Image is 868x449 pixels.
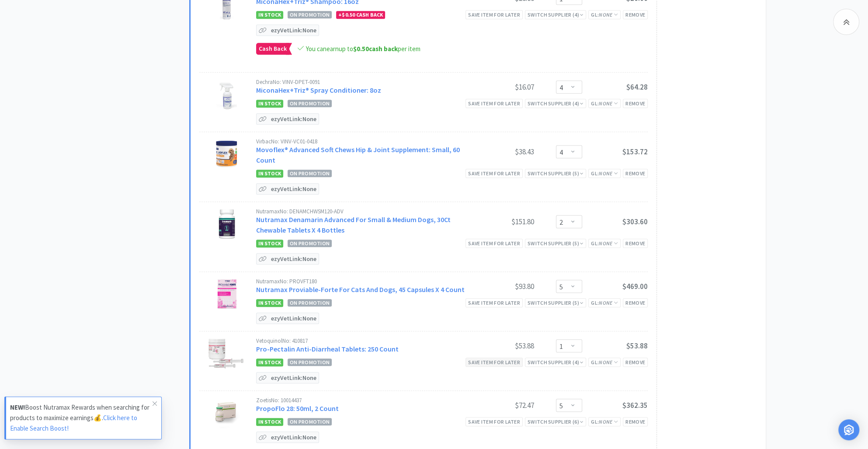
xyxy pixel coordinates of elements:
a: NEW!Boost Nutramax Rewards when searching for products to maximize earnings💰.Click here to Enable... [4,397,162,439]
span: $0.50 [353,45,369,53]
div: Remove [623,10,648,19]
a: MiconaHex+Triz® Spray Conditioner: 8oz [256,86,381,94]
span: On Promotion [288,240,332,247]
i: None [599,100,612,107]
span: In Stock [256,299,283,307]
span: $362.35 [622,400,648,410]
span: $53.88 [626,341,648,351]
div: Save item for later [465,239,523,248]
span: GL: [591,11,618,18]
a: Movoflex® Advanced Soft Chews Hip & Joint Supplement: Small, 60 Count [256,145,460,164]
strong: NEW! [10,403,25,411]
span: GL: [591,418,618,425]
img: 6d6bb5c2b5a64c16a7a648e9ffbb86f5_37578.png [216,79,236,110]
span: $0.50 [342,11,355,18]
span: On Promotion [288,11,332,18]
span: On Promotion [288,359,332,366]
span: $469.00 [622,282,648,291]
p: ezyVet Link: None [269,432,319,442]
span: Cash Back [257,43,289,54]
img: ed9614e8b718450792f8e6ad75d46faa_21654.png [211,397,243,428]
span: $303.60 [622,217,648,226]
div: Switch Supplier ( 5 ) [528,239,583,247]
div: Save item for later [465,358,523,367]
div: Remove [623,99,648,108]
div: Switch Supplier ( 6 ) [528,418,583,426]
div: Switch Supplier ( 5 ) [528,299,583,307]
div: Remove [623,239,648,248]
div: Save item for later [465,169,523,178]
span: GL: [591,100,618,107]
div: $53.88 [469,341,534,351]
a: Nutramax Proviable-Forte For Cats And Dogs, 45 Capsules X 4 Count [256,285,465,294]
div: Virbac No: VINV-VC01-0418 [256,139,469,144]
div: + Cash Back [336,11,385,19]
div: Remove [623,358,648,367]
span: On Promotion [288,299,332,306]
i: None [599,359,612,365]
div: Vetoquinol No: 410817 [256,338,469,344]
div: Remove [623,169,648,178]
div: $93.80 [469,281,534,292]
img: 0f8a57e2f5554bc699ad4cfe2a410e55.png [212,209,242,239]
p: ezyVet Link: None [269,184,319,194]
span: In Stock [256,11,283,19]
span: $64.28 [626,82,648,92]
p: ezyVet Link: None [269,114,319,124]
div: Switch Supplier ( 4 ) [528,10,583,19]
div: $16.07 [469,82,534,92]
p: ezyVet Link: None [269,313,319,324]
div: Save item for later [465,298,523,307]
i: None [599,299,612,306]
span: On Promotion [288,418,332,425]
span: GL: [591,170,618,177]
img: e95dc36416dc45f7a1cf34d6be8815e2_31044.png [208,338,246,369]
a: PropoFlo 28: 50ml, 2 Count [256,404,339,413]
div: $38.43 [469,146,534,157]
div: Remove [623,417,648,426]
p: ezyVet Link: None [269,254,319,264]
a: Pro-Pectalin Anti-Diarrheal Tablets: 250 Count [256,345,399,353]
p: ezyVet Link: None [269,372,319,383]
span: GL: [591,240,618,247]
div: Zoetis No: 10014437 [256,397,469,403]
span: GL: [591,299,618,306]
strong: cash back [353,45,398,53]
div: Remove [623,298,648,307]
span: $153.72 [622,147,648,157]
div: Switch Supplier ( 4 ) [528,99,583,108]
span: In Stock [256,418,283,426]
span: GL: [591,359,618,365]
div: Switch Supplier ( 4 ) [528,358,583,366]
span: In Stock [256,100,283,108]
span: In Stock [256,240,283,247]
div: Switch Supplier ( 5 ) [528,169,583,178]
i: None [599,418,612,425]
div: Nutramax No: PROVFT180 [256,278,469,284]
i: None [599,11,612,18]
img: a957bc5c17e74b7a8fa750ceead1ca5a.png [212,278,242,309]
div: Save item for later [465,417,523,426]
i: None [599,240,612,247]
div: $72.47 [469,400,534,411]
span: In Stock [256,359,283,366]
span: On Promotion [288,100,332,107]
div: Dechra No: VINV-DPET-0091 [256,79,469,85]
div: $151.80 [469,216,534,227]
span: You can earn up to per item [306,45,420,53]
div: Open Intercom Messenger [838,419,859,440]
span: On Promotion [288,170,332,177]
span: In Stock [256,170,283,178]
div: Save item for later [465,99,523,108]
p: ezyVet Link: None [269,25,319,35]
div: Save item for later [465,10,523,19]
div: Nutramax No: DENAMCHWSM120-ADV [256,209,469,214]
img: 84df9903bb194ece968af636ea95bef5_513106.png [212,139,242,169]
p: Boost Nutramax Rewards when searching for products to maximize earnings💰. [10,402,153,434]
a: Nutramax Denamarin Advanced For Small & Medium Dogs, 30Ct Chewable Tablets X 4 Bottles [256,215,451,234]
i: None [599,170,612,177]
